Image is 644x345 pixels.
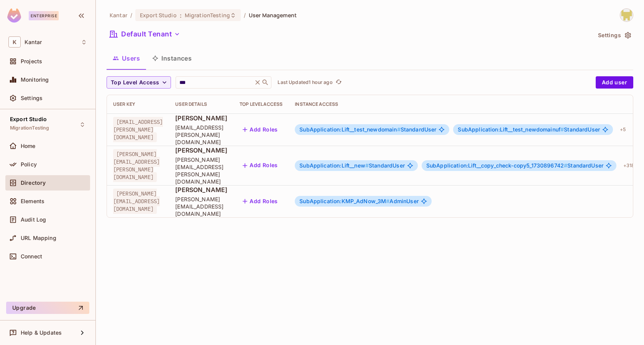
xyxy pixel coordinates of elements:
span: [PERSON_NAME][EMAIL_ADDRESS][PERSON_NAME][DOMAIN_NAME] [175,156,227,185]
button: Add Roles [240,159,281,172]
span: Monitoring [21,77,49,83]
div: + 318 [620,159,638,172]
span: Click to refresh data [333,78,343,87]
button: Add user [596,76,633,89]
span: K [8,36,21,48]
span: Top Level Access [111,78,159,87]
button: Upgrade [6,302,89,314]
span: # [386,198,389,204]
span: MigrationTesting [10,125,49,131]
button: Settings [595,29,633,41]
button: Add Roles [240,195,281,207]
span: Directory [21,180,46,186]
span: # [560,126,564,133]
p: Last Updated 1 hour ago [278,79,332,85]
button: Add Roles [240,123,281,136]
span: # [365,162,369,169]
span: StandardUser [299,127,436,133]
span: [PERSON_NAME] [175,146,227,154]
button: Users [107,49,146,68]
img: Girishankar.VP@kantar.com [620,9,633,21]
span: SubApplication:Lift__test_newdomain [299,126,400,133]
span: Export Studio [10,116,47,122]
li: / [244,11,246,19]
span: Workspace: Kantar [25,39,42,45]
span: [EMAIL_ADDRESS][PERSON_NAME][DOMAIN_NAME] [113,117,163,142]
span: SubApplication:Lift__new [299,162,369,169]
span: Projects [21,58,42,64]
span: AdminUser [299,198,419,204]
span: the active workspace [110,11,127,19]
span: refresh [335,79,342,86]
button: refresh [334,78,343,87]
div: Instance Access [295,101,637,107]
span: Help & Updates [21,330,62,336]
span: Export Studio [140,11,177,19]
li: / [130,11,132,19]
span: SubApplication:KMP_AdNow_3M [299,198,389,204]
span: SubApplication:Lift__copy_check-copy5_1730896742 [426,162,567,169]
span: Connect [21,253,42,260]
button: Instances [146,49,198,68]
span: StandardUser [299,163,405,169]
div: User Details [175,101,227,107]
span: URL Mapping [21,235,56,241]
span: StandardUser [458,127,600,133]
span: Elements [21,198,44,204]
span: Audit Log [21,217,46,223]
span: SubApplication:Lift__test_newdomainuf [458,126,564,133]
span: : [179,12,182,18]
span: [PERSON_NAME][EMAIL_ADDRESS][PERSON_NAME][DOMAIN_NAME] [113,149,160,182]
span: Policy [21,161,37,168]
span: MigrationTesting [185,11,230,19]
span: # [397,126,401,133]
img: SReyMgAAAABJRU5ErkJggg== [7,8,21,23]
span: [EMAIL_ADDRESS][PERSON_NAME][DOMAIN_NAME] [175,124,227,146]
span: [PERSON_NAME] [175,114,227,122]
span: Settings [21,95,43,101]
span: [PERSON_NAME][EMAIL_ADDRESS][DOMAIN_NAME] [175,195,227,217]
button: Top Level Access [107,76,171,89]
span: # [564,162,567,169]
span: [PERSON_NAME] [175,186,227,194]
div: Top Level Access [240,101,283,107]
div: Enterprise [29,11,59,20]
span: StandardUser [426,163,603,169]
span: Home [21,143,36,149]
div: User Key [113,101,163,107]
button: Default Tenant [107,28,183,40]
span: [PERSON_NAME][EMAIL_ADDRESS][DOMAIN_NAME] [113,189,160,214]
div: + 5 [617,123,629,136]
span: User Management [249,11,297,19]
